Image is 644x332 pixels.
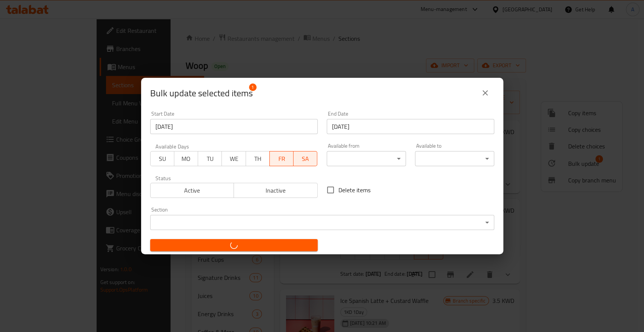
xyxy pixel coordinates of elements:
div: ​ [150,215,494,230]
button: Inactive [234,183,318,198]
span: Delete items [338,185,370,195]
span: SA [297,153,314,164]
div: ​ [415,151,494,166]
span: MO [177,153,195,164]
span: Inactive [237,185,315,196]
button: FR [269,151,294,166]
button: Active [150,183,234,198]
span: WE [225,153,243,164]
button: TH [246,151,270,166]
button: MO [174,151,198,166]
button: WE [221,151,246,166]
div: ​ [327,151,406,166]
span: TH [249,153,267,164]
span: SU [154,153,171,164]
button: SA [294,151,317,166]
button: SU [150,151,174,166]
span: FR [273,153,290,164]
span: 1 [249,83,257,91]
button: TU [198,151,222,166]
span: TU [201,153,219,164]
span: Active [154,185,231,196]
button: close [476,84,494,102]
span: Selected items count [150,87,253,99]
